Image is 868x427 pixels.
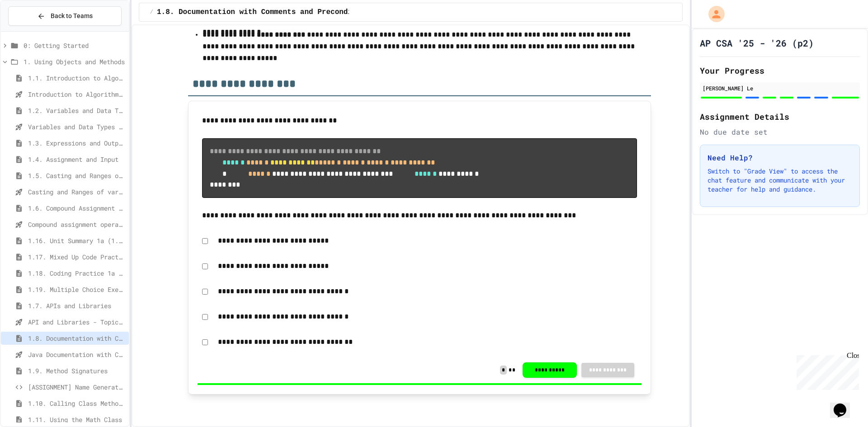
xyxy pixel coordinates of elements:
[793,352,859,390] iframe: chat widget
[700,37,814,49] h1: AP CSA '25 - '26 (p2)
[28,382,125,392] span: [ASSIGNMENT] Name Generator Tool (LO5)
[28,220,125,229] span: Compound assignment operators - Quiz
[28,203,125,213] span: 1.6. Compound Assignment Operators
[157,7,374,18] span: 1.8. Documentation with Comments and Preconditions
[28,138,125,148] span: 1.3. Expressions and Output [New]
[28,155,125,164] span: 1.4. Assignment and Input
[28,333,125,343] span: 1.8. Documentation with Comments and Preconditions
[703,84,857,92] div: [PERSON_NAME] Le
[700,127,860,137] div: No due date set
[28,301,125,310] span: 1.7. APIs and Libraries
[28,252,125,262] span: 1.17. Mixed Up Code Practice 1.1-1.6
[28,366,125,375] span: 1.9. Method Signatures
[150,9,153,16] span: /
[708,152,852,163] h3: Need Help?
[700,64,860,77] h2: Your Progress
[28,106,125,115] span: 1.2. Variables and Data Types
[708,167,852,194] p: Switch to "Grade View" to access the chat feature and communicate with your teacher for help and ...
[28,350,125,359] span: Java Documentation with Comments - Topic 1.8
[28,317,125,327] span: API and Libraries - Topic 1.7
[28,399,125,408] span: 1.10. Calling Class Methods
[51,11,93,21] span: Back to Teams
[24,41,125,50] span: 0: Getting Started
[28,89,125,99] span: Introduction to Algorithms, Programming, and Compilers
[28,236,125,245] span: 1.16. Unit Summary 1a (1.1-1.6)
[24,57,125,66] span: 1. Using Objects and Methods
[28,171,125,180] span: 1.5. Casting and Ranges of Values
[4,4,62,57] div: Chat with us now!Close
[830,391,859,418] iframe: chat widget
[28,415,125,424] span: 1.11. Using the Math Class
[28,285,125,294] span: 1.19. Multiple Choice Exercises for Unit 1a (1.1-1.6)
[28,268,125,278] span: 1.18. Coding Practice 1a (1.1-1.6)
[28,73,125,83] span: 1.1. Introduction to Algorithms, Programming, and Compilers
[28,187,125,197] span: Casting and Ranges of variables - Quiz
[699,4,727,24] div: My Account
[700,110,860,123] h2: Assignment Details
[28,122,125,131] span: Variables and Data Types - Quiz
